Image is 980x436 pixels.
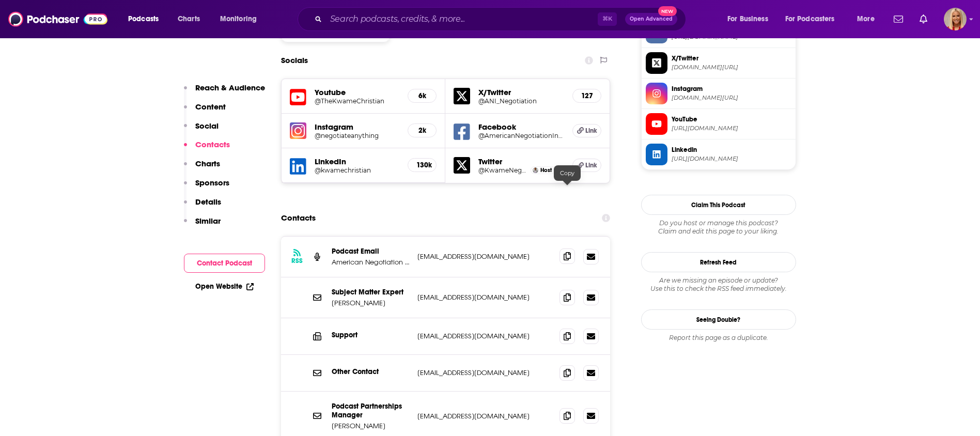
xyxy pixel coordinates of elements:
[646,144,791,165] a: Linkedin[URL][DOMAIN_NAME]
[184,139,230,159] button: Contacts
[184,159,220,178] button: Charts
[332,299,409,307] p: [PERSON_NAME]
[326,11,598,27] input: Search podcasts, credits, & more...
[315,157,400,166] h5: LinkedIn
[332,422,409,430] p: [PERSON_NAME]
[944,8,967,30] img: User Profile
[915,10,931,28] a: Show notifications dropdown
[672,64,791,71] span: twitter.com/ANI_Negotiation
[195,159,220,168] p: Charts
[641,219,796,236] div: Claim and edit this page to your liking.
[417,252,552,261] p: [EMAIL_ADDRESS][DOMAIN_NAME]
[641,334,796,342] div: Report this page as a duplicate.
[672,155,791,163] span: https://www.linkedin.com/in/kwamechristian
[658,6,677,16] span: New
[290,122,306,139] img: iconImage
[641,252,796,272] button: Refresh Feed
[195,178,229,188] p: Sponsors
[195,216,221,226] p: Similar
[598,12,617,26] span: ⌘ K
[315,87,400,97] h5: Youtube
[890,10,907,28] a: Show notifications dropdown
[630,17,673,22] span: Open Advanced
[8,9,107,29] img: Podchaser - Follow, Share and Rate Podcasts
[121,11,172,27] button: open menu
[572,159,601,172] a: Link
[417,412,552,421] p: [EMAIL_ADDRESS][DOMAIN_NAME]
[213,11,270,27] button: open menu
[672,124,791,132] span: https://www.youtube.com/@TheKwameChristian
[672,54,791,63] span: X/Twitter
[944,8,967,30] span: Logged in as KymberleeBolden
[646,52,791,74] a: X/Twitter[DOMAIN_NAME][URL]
[416,126,428,135] h5: 2k
[572,124,601,137] a: Link
[785,12,835,26] span: For Podcasters
[533,167,538,173] img: Kwame Christian
[850,11,888,27] button: open menu
[625,13,677,25] button: Open AdvancedNew
[641,219,796,227] span: Do you host or manage this podcast?
[478,87,564,97] h5: X/Twitter
[315,166,400,174] a: @kwamechristian
[332,258,409,267] p: American Negotiation Institute
[332,247,409,256] p: Podcast Email
[332,288,409,297] p: Subject Matter Expert
[220,12,257,26] span: Monitoring
[195,139,230,149] p: Contacts
[478,97,564,105] a: @ANI_Negotiation
[720,11,781,27] button: open menu
[184,83,265,102] button: Reach & Audience
[171,11,206,27] a: Charts
[195,197,221,207] p: Details
[315,132,400,139] a: @negotiateanything
[478,157,564,166] h5: Twitter
[184,197,221,216] button: Details
[184,216,221,235] button: Similar
[281,208,316,228] h2: Contacts
[478,122,564,132] h5: Facebook
[291,257,303,265] h3: RSS
[641,195,796,215] button: Claim This Podcast
[195,83,265,92] p: Reach & Audience
[478,166,528,174] a: @KwameNegotiates
[417,293,552,302] p: [EMAIL_ADDRESS][DOMAIN_NAME]
[195,282,254,291] a: Open Website
[540,167,552,174] span: Host
[554,165,581,181] div: Copy
[332,331,409,339] p: Support
[417,332,552,340] p: [EMAIL_ADDRESS][DOMAIN_NAME]
[641,276,796,293] div: Are we missing an episode or update? Use this to check the RSS feed immediately.
[672,84,791,94] span: Instagram
[184,102,226,121] button: Content
[857,12,875,26] span: More
[195,121,219,131] p: Social
[416,161,428,169] h5: 130k
[178,12,200,26] span: Charts
[416,91,428,100] h5: 6k
[646,83,791,104] a: Instagram[DOMAIN_NAME][URL]
[944,8,967,30] button: Show profile menu
[307,7,696,31] div: Search podcasts, credits, & more...
[779,11,850,27] button: open menu
[315,122,400,132] h5: Instagram
[184,121,219,140] button: Social
[184,254,265,273] button: Contact Podcast
[478,132,564,139] a: @AmericanNegotiationInstitute
[315,97,400,105] a: @TheKwameChristian
[128,12,159,26] span: Podcasts
[332,402,409,419] p: Podcast Partnerships Manager
[195,102,226,112] p: Content
[332,367,409,376] p: Other Contact
[727,12,768,26] span: For Business
[184,178,229,197] button: Sponsors
[646,113,791,135] a: YouTube[URL][DOMAIN_NAME]
[281,51,308,70] h2: Socials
